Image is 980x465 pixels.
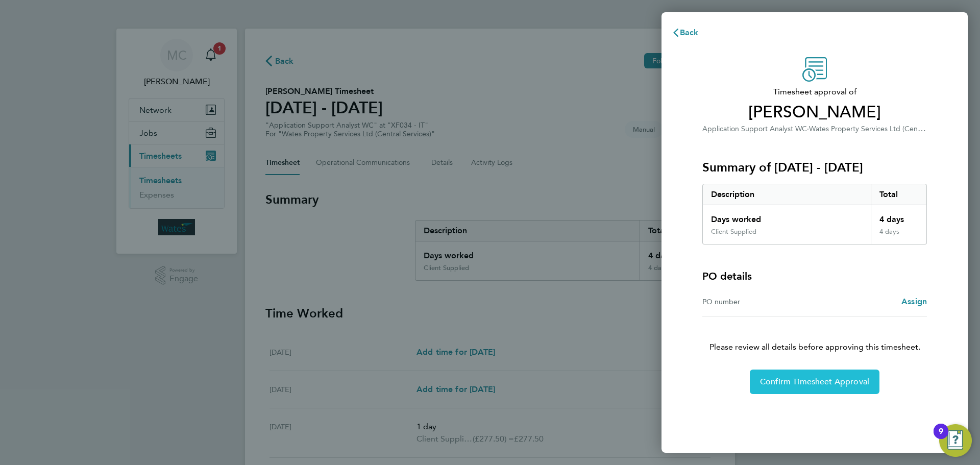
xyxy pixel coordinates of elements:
[702,159,927,176] h3: Summary of [DATE] - [DATE]
[702,125,807,133] span: Application Support Analyst WC
[939,424,972,457] button: Open Resource Center, 9 new notifications
[702,102,927,123] span: [PERSON_NAME]
[661,22,709,43] button: Back
[871,184,927,205] div: Total
[901,296,927,308] a: Assign
[702,296,815,308] div: PO number
[871,205,927,228] div: 4 days
[750,370,879,394] button: Confirm Timesheet Approval
[702,86,927,98] span: Timesheet approval of
[939,431,943,445] div: 9
[901,297,927,306] span: Assign
[711,228,756,236] div: Client Supplied
[809,124,959,133] span: Wates Property Services Ltd (Central Services)
[760,377,869,387] span: Confirm Timesheet Approval
[702,269,752,283] h4: PO details
[703,205,871,228] div: Days worked
[807,125,809,133] span: ·
[680,28,699,37] span: Back
[871,228,927,244] div: 4 days
[690,316,939,353] p: Please review all details before approving this timesheet.
[703,184,871,205] div: Description
[702,184,927,244] div: Summary of 06 - 12 Sep 2025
